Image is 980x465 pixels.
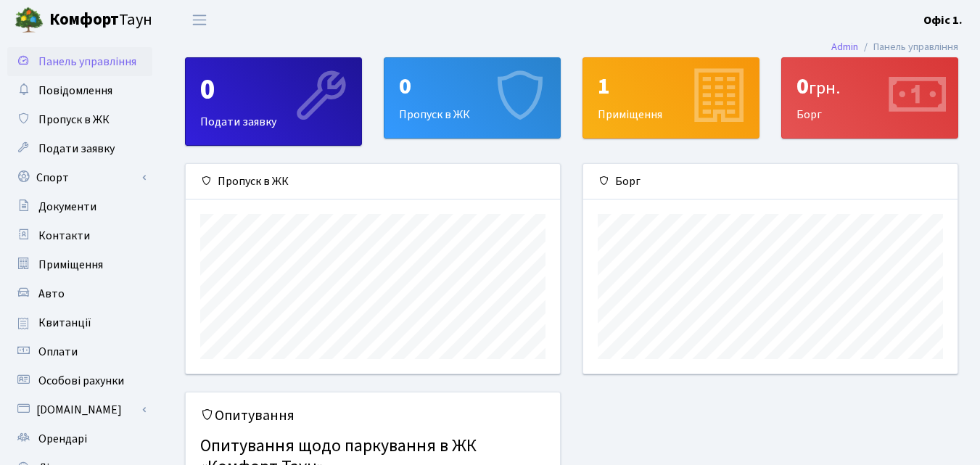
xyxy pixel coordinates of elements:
[185,57,362,146] a: 0Подати заявку
[38,431,87,447] span: Орендарі
[7,221,152,250] a: Контакти
[38,141,115,157] span: Подати заявку
[7,308,152,337] a: Квитанції
[598,73,744,100] div: 1
[38,199,96,215] span: Документи
[38,83,112,99] span: Повідомлення
[384,58,560,138] div: Пропуск в ЖК
[384,57,561,139] a: 0Пропуск в ЖК
[810,32,980,62] nav: breadcrumb
[7,250,152,279] a: Приміщення
[923,12,963,28] b: Офіс 1.
[38,112,110,128] span: Пропуск в ЖК
[186,58,361,145] div: Подати заявку
[49,8,152,33] span: Таун
[38,344,78,360] span: Оплати
[181,8,218,32] button: Переключити навігацію
[7,105,152,134] a: Пропуск в ЖК
[7,395,152,424] a: [DOMAIN_NAME]
[7,76,152,105] a: Повідомлення
[7,424,152,453] a: Орендарі
[7,134,152,163] a: Подати заявку
[796,73,943,100] div: 0
[782,58,958,138] div: Борг
[38,54,136,70] span: Панель управління
[831,39,858,54] a: Admin
[809,75,840,101] span: грн.
[15,6,44,35] img: logo.png
[7,163,152,192] a: Спорт
[399,73,545,100] div: 0
[186,164,560,199] div: Пропуск в ЖК
[49,8,119,31] b: Комфорт
[38,286,65,302] span: Авто
[583,164,958,199] div: Борг
[858,39,958,55] li: Панель управління
[38,315,91,331] span: Квитанції
[7,47,152,76] a: Панель управління
[582,57,759,139] a: 1Приміщення
[7,366,152,395] a: Особові рахунки
[7,279,152,308] a: Авто
[7,192,152,221] a: Документи
[200,407,545,424] h5: Опитування
[7,337,152,366] a: Оплати
[38,373,124,389] span: Особові рахунки
[923,12,963,29] a: Офіс 1.
[38,257,103,273] span: Приміщення
[200,73,347,107] div: 0
[583,58,759,138] div: Приміщення
[38,228,90,244] span: Контакти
